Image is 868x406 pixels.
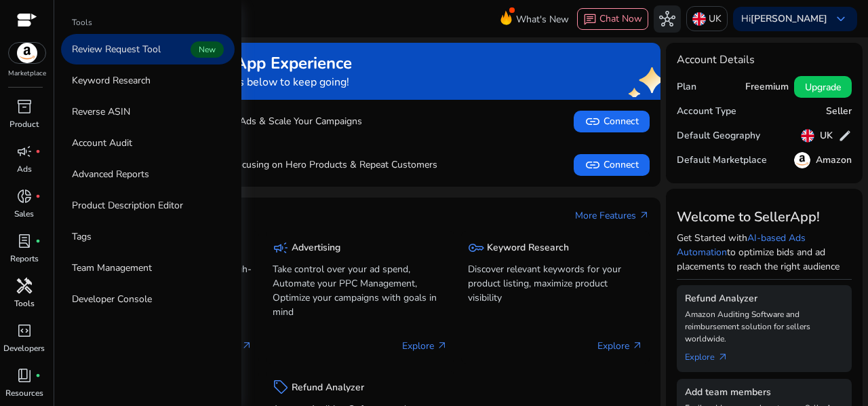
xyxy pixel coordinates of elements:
[838,129,852,143] span: edit
[16,322,33,339] span: code_blocks
[402,339,448,353] p: Explore
[241,340,252,351] span: arrow_outward
[677,81,696,93] h5: Plan
[292,242,340,254] h5: Advertising
[585,113,601,130] span: link
[273,262,448,319] p: Take control over your ad spend, Automate your PPC Management, Optimize your campaigns with goals...
[468,262,643,305] p: Discover relevant keywords for your product listing, maximize product visibility
[577,8,648,30] button: chatChat Now
[794,76,852,98] button: Upgrade
[10,253,39,265] p: Reports
[805,80,841,94] span: Upgrade
[677,209,852,225] h3: Welcome to SellerApp!
[575,208,650,223] a: More Featuresarrow_outward
[745,81,789,93] h5: Freemium
[574,111,650,132] button: linkConnect
[72,198,183,213] p: Product Description Editor
[273,240,289,256] span: campaign
[72,229,92,244] p: Tags
[14,208,34,220] p: Sales
[16,98,33,115] span: inventory_2
[709,7,722,31] p: UK
[3,342,45,354] p: Developers
[72,42,161,56] p: Review Request Tool
[16,188,33,204] span: donut_small
[826,106,852,117] h5: Seller
[585,157,639,173] span: Connect
[717,352,728,363] span: arrow_outward
[17,163,32,175] p: Ads
[35,238,41,244] span: fiber_manual_record
[654,5,681,33] button: hub
[677,130,760,142] h5: Default Geography
[16,233,33,249] span: lab_profile
[585,157,601,173] span: link
[751,12,827,25] b: [PERSON_NAME]
[820,130,833,142] h5: UK
[741,14,827,24] p: Hi
[16,367,33,384] span: book_4
[72,16,92,29] p: Tools
[585,113,639,130] span: Connect
[35,373,41,378] span: fiber_manual_record
[659,11,675,27] span: hub
[816,155,852,166] h5: Amazon
[677,106,736,117] h5: Account Type
[692,12,706,26] img: uk.svg
[583,13,597,26] span: chat
[16,278,33,294] span: handyman
[685,345,739,364] a: Explorearrow_outward
[794,152,810,168] img: amazon.svg
[685,293,844,305] h5: Refund Analyzer
[9,118,39,130] p: Product
[292,382,364,394] h5: Refund Analyzer
[72,261,152,275] p: Team Management
[273,379,289,395] span: sell
[35,193,41,199] span: fiber_manual_record
[72,73,151,88] p: Keyword Research
[801,129,814,143] img: uk.svg
[5,387,43,399] p: Resources
[72,105,130,119] p: Reverse ASIN
[639,210,650,221] span: arrow_outward
[191,41,224,58] span: New
[685,308,844,345] p: Amazon Auditing Software and reimbursement solution for sellers worldwide.
[677,155,767,166] h5: Default Marketplace
[437,340,448,351] span: arrow_outward
[599,12,642,25] span: Chat Now
[487,242,569,254] h5: Keyword Research
[677,54,852,67] h4: Account Details
[685,387,844,399] h5: Add team members
[72,292,152,306] p: Developer Console
[72,167,149,181] p: Advanced Reports
[16,143,33,160] span: campaign
[574,154,650,176] button: linkConnect
[8,69,46,79] p: Marketplace
[9,43,45,63] img: amazon.svg
[35,149,41,154] span: fiber_manual_record
[597,339,643,353] p: Explore
[72,136,132,150] p: Account Audit
[14,297,35,310] p: Tools
[468,240,484,256] span: key
[833,11,849,27] span: keyboard_arrow_down
[677,232,806,259] a: AI-based Ads Automation
[632,340,643,351] span: arrow_outward
[677,231,852,274] p: Get Started with to optimize bids and ad placements to reach the right audience
[95,158,437,172] p: Boost Sales by Focusing on Hero Products & Repeat Customers
[516,7,569,31] span: What's New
